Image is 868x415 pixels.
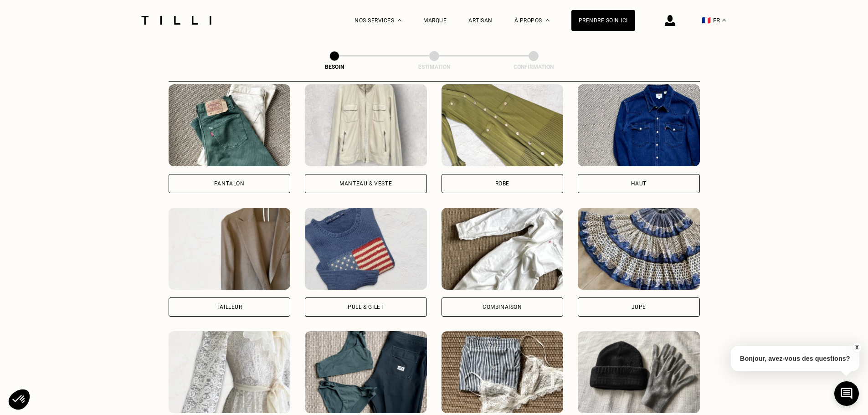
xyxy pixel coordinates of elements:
p: Bonjour, avez-vous des questions? [731,346,859,371]
img: Tilli retouche votre Accessoires [578,331,700,413]
div: Jupe [632,304,646,310]
div: Besoin [289,64,380,70]
div: Combinaison [483,304,522,310]
img: Tilli retouche votre Robe [442,84,564,166]
img: Menu déroulant à propos [546,19,550,21]
div: Robe [495,181,509,186]
div: Haut [631,181,647,186]
a: Artisan [468,17,493,24]
div: Manteau & Veste [339,181,392,186]
div: Pull & gilet [348,304,384,310]
img: Tilli retouche votre Pull & gilet [305,208,427,290]
div: Estimation [389,64,480,70]
img: Tilli retouche votre Robe de mariée [169,331,291,413]
div: Pantalon [214,181,245,186]
div: Confirmation [488,64,579,70]
img: Tilli retouche votre Combinaison [442,208,564,290]
img: Tilli retouche votre Pantalon [169,84,291,166]
button: X [852,343,861,353]
img: Tilli retouche votre Maillot de bain [305,331,427,413]
img: Tilli retouche votre Tailleur [169,208,291,290]
img: Tilli retouche votre Haut [578,84,700,166]
span: 🇫🇷 [702,16,711,25]
img: Logo du service de couturière Tilli [138,16,215,25]
img: Menu déroulant [398,19,401,21]
a: Marque [423,17,447,24]
a: Prendre soin ici [571,10,635,31]
img: Tilli retouche votre Jupe [578,208,700,290]
img: Tilli retouche votre Lingerie [442,331,564,413]
div: Tailleur [216,304,242,310]
img: Tilli retouche votre Manteau & Veste [305,84,427,166]
img: menu déroulant [722,19,726,21]
img: icône connexion [665,15,675,26]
